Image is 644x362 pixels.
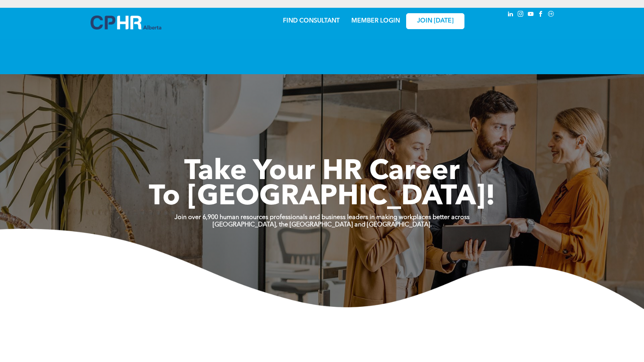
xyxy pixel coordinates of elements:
a: youtube [527,10,535,20]
strong: [GEOGRAPHIC_DATA], the [GEOGRAPHIC_DATA] and [GEOGRAPHIC_DATA]. [213,222,432,228]
span: JOIN [DATE] [417,17,454,25]
a: FIND CONSULTANT [283,18,340,24]
span: To [GEOGRAPHIC_DATA]! [149,183,496,211]
img: A blue and white logo for cp alberta [91,16,161,30]
a: facebook [537,10,545,20]
a: linkedin [506,10,515,20]
a: Social network [547,10,555,20]
strong: Join over 6,900 human resources professionals and business leaders in making workplaces better ac... [175,214,469,221]
span: Take Your HR Career [184,158,460,186]
a: JOIN [DATE] [406,13,464,29]
a: instagram [517,10,525,20]
a: MEMBER LOGIN [351,18,400,24]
